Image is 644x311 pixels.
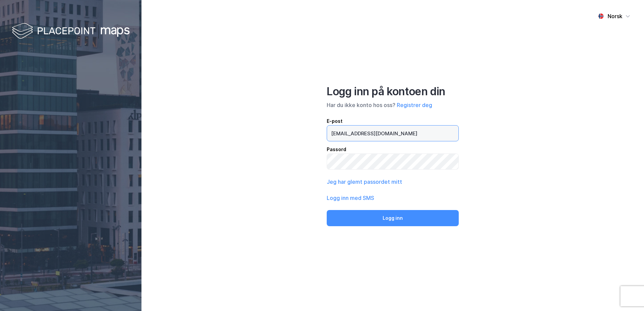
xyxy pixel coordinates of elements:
div: E-post [327,117,459,125]
button: Logg inn [327,210,459,226]
div: Passord [327,145,459,153]
img: logo-white.f07954bde2210d2a523dddb988cd2aa7.svg [12,22,130,41]
button: Jeg har glemt passordet mitt [327,178,402,186]
button: Registrer deg [397,101,432,109]
div: Har du ikke konto hos oss? [327,101,459,109]
div: Logg inn på kontoen din [327,85,459,98]
iframe: Chat Widget [610,279,644,311]
div: Norsk [608,12,622,20]
button: Logg inn med SMS [327,194,374,202]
